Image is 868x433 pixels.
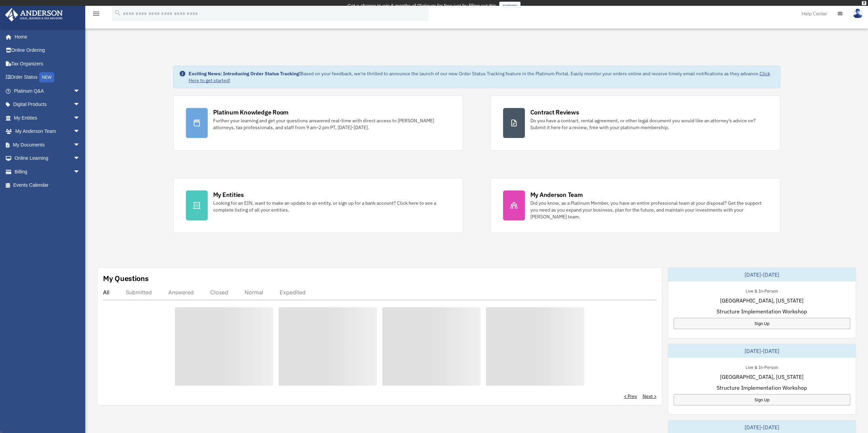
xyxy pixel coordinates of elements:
a: Tax Organizers [5,57,90,71]
div: My Entities [213,190,244,199]
a: Contract Reviews Do you have a contract, rental agreement, or other legal document you would like... [490,95,780,151]
a: My Entities Looking for an EIN, want to make an update to an entity, or sign up for a bank accoun... [173,178,463,233]
div: NEW [39,72,54,82]
div: close [862,1,866,5]
div: Did you know, as a Platinum Member, you have an entire professional team at your disposal? Get th... [530,200,768,220]
a: menu [92,12,100,18]
span: Structure Implementation Workshop [717,307,807,315]
span: arrow_drop_down [73,125,87,139]
div: Expedited [280,289,306,296]
span: [GEOGRAPHIC_DATA], [US_STATE] [720,373,804,381]
span: Structure Implementation Workshop [717,384,807,392]
a: Order StatusNEW [5,71,90,84]
div: Live & In-Person [740,287,783,294]
img: Anderson Advisors Platinum Portal [3,8,65,21]
a: Home [5,30,87,44]
div: Contract Reviews [530,108,579,117]
div: Do you have a contract, rental agreement, or other legal document you would like an attorney's ad... [530,117,768,131]
a: Billingarrow_drop_down [5,165,90,179]
a: survey [499,2,520,10]
span: arrow_drop_down [73,165,87,179]
div: Platinum Knowledge Room [213,108,289,117]
div: Submitted [126,289,152,296]
div: Normal [245,289,263,296]
div: Looking for an EIN, want to make an update to an entity, or sign up for a bank account? Click her... [213,200,451,213]
a: Events Calendar [5,179,90,192]
div: My Questions [103,273,149,283]
div: Further your learning and get your questions answered real-time with direct access to [PERSON_NAM... [213,117,451,131]
a: Next > [643,393,657,400]
i: menu [92,10,100,18]
a: Online Ordering [5,44,90,57]
a: My Anderson Team Did you know, as a Platinum Member, you have an entire professional team at your... [490,178,780,233]
a: My Entitiesarrow_drop_down [5,111,90,125]
span: arrow_drop_down [73,111,87,125]
div: [DATE]-[DATE] [668,344,856,358]
span: arrow_drop_down [73,84,87,98]
div: My Anderson Team [530,190,583,199]
span: arrow_drop_down [73,152,87,166]
div: Get a chance to win 6 months of Platinum for free just by filling out this [348,2,497,10]
a: My Documentsarrow_drop_down [5,138,90,152]
a: Click Here to get started! [189,71,770,83]
a: Platinum Q&Aarrow_drop_down [5,84,90,98]
span: [GEOGRAPHIC_DATA], [US_STATE] [720,296,804,305]
a: Digital Productsarrow_drop_down [5,98,90,111]
a: < Prev [624,393,637,400]
a: My Anderson Teamarrow_drop_down [5,125,90,138]
span: arrow_drop_down [73,98,87,112]
img: User Pic [853,9,863,18]
i: search [114,9,121,17]
a: Sign Up [674,318,850,329]
div: [DATE]-[DATE] [668,268,856,281]
div: Based on your feedback, we're thrilled to announce the launch of our new Order Status Tracking fe... [189,70,775,84]
div: Closed [210,289,228,296]
a: Sign Up [674,394,850,405]
a: Platinum Knowledge Room Further your learning and get your questions answered real-time with dire... [173,95,463,151]
span: arrow_drop_down [73,138,87,152]
div: Answered [168,289,194,296]
div: Live & In-Person [740,363,783,370]
div: All [103,289,109,296]
strong: Exciting News: Introducing Order Status Tracking! [189,71,300,77]
a: Online Learningarrow_drop_down [5,152,90,165]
